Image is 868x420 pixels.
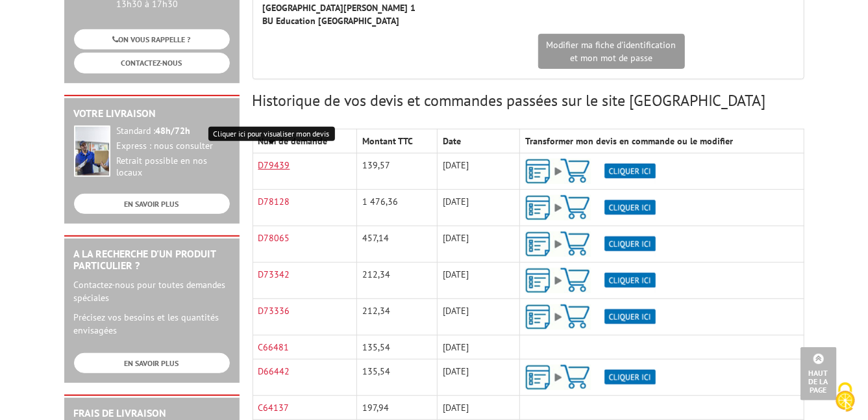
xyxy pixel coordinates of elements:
div: Cliquer ici pour visualiser mon devis [208,127,335,142]
td: 212,34 [357,263,437,299]
a: C64137 [258,402,290,413]
div: Express : nous consulter [117,140,230,152]
td: 457,14 [357,226,437,263]
td: 197,94 [357,396,437,420]
td: [DATE] [437,226,519,263]
a: D79439 [258,159,290,171]
h2: Votre livraison [74,108,230,120]
td: 135,54 [357,335,437,360]
a: ON VOUS RAPPELLE ? [74,29,230,49]
img: ajout-vers-panier.png [525,365,656,390]
img: ajout-vers-panier.png [525,159,656,184]
a: EN SAVOIR PLUS [74,353,230,373]
h2: Frais de Livraison [74,408,230,419]
td: 139,57 [357,153,437,190]
a: EN SAVOIR PLUS [74,194,230,214]
img: ajout-vers-panier.png [525,304,656,330]
img: Cookies (fenêtre modale) [829,381,862,413]
a: CONTACTEZ-NOUS [74,53,230,73]
td: [DATE] [437,153,519,190]
p: Contactez-nous pour toutes demandes spéciales [74,278,230,304]
strong: [GEOGRAPHIC_DATA][PERSON_NAME] 1 BU Education [GEOGRAPHIC_DATA] [263,2,416,27]
a: D73336 [258,305,290,317]
td: [DATE] [437,360,519,396]
td: [DATE] [437,396,519,420]
td: 135,54 [357,360,437,396]
a: C66481 [258,341,290,353]
div: Retrait possible en nos locaux [117,155,230,179]
td: 212,34 [357,299,437,335]
a: Haut de la page [800,347,837,400]
div: Standard : [117,125,230,137]
a: D78065 [258,232,290,244]
img: ajout-vers-panier.png [525,268,656,293]
h2: A la recherche d'un produit particulier ? [74,248,230,271]
button: Cookies (fenêtre modale) [823,376,868,420]
p: Précisez vos besoins et les quantités envisagées [74,311,230,337]
td: [DATE] [437,299,519,335]
h3: Historique de vos devis et commandes passées sur le site [GEOGRAPHIC_DATA] [253,92,804,109]
img: ajout-vers-panier.png [525,195,656,220]
a: Modifier ma fiche d'identificationet mon mot de passe [538,34,685,69]
img: ajout-vers-panier.png [525,231,656,257]
a: D73342 [258,269,290,280]
th: Transformer mon devis en commande ou le modifier [520,129,804,153]
strong: 48h/72h [156,125,191,137]
td: [DATE] [437,190,519,226]
a: D66442 [258,365,290,377]
td: [DATE] [437,263,519,299]
a: D78128 [258,196,290,207]
th: Date [437,129,519,153]
img: widget-livraison.jpg [74,125,110,177]
td: [DATE] [437,335,519,360]
th: Montant TTC [357,129,437,153]
td: 1 476,36 [357,190,437,226]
